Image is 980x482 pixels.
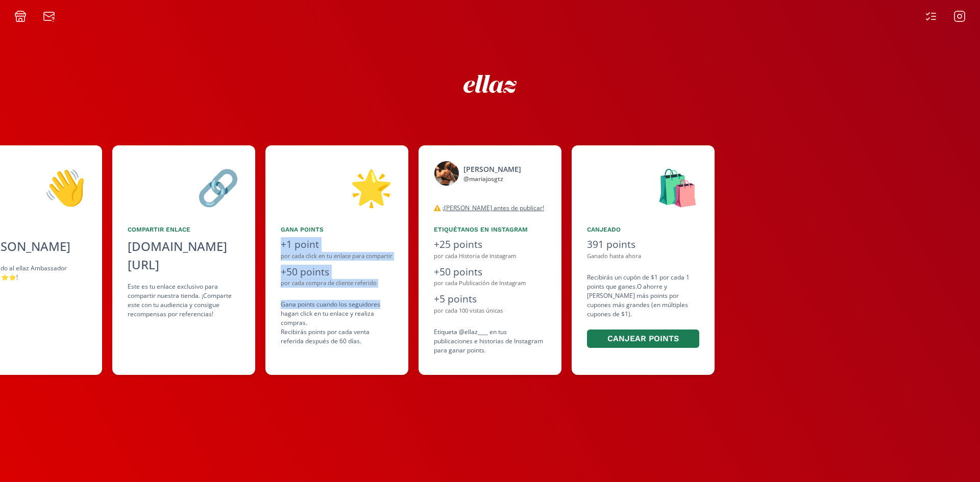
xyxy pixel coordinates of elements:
div: por cada 100 vistas únicas [434,307,546,315]
div: Compartir Enlace [128,225,240,234]
img: ew9eVGDHp6dD [463,75,517,93]
div: Canjeado [587,225,699,234]
img: 525050199_18512760718046805_4512899896718383322_n.jpg [434,161,459,186]
div: Gana points [281,225,393,234]
div: +50 points [434,265,546,280]
div: Este es tu enlace exclusivo para compartir nuestra tienda. ¡Comparte este con tu audiencia y cons... [128,282,240,319]
div: Recibirás un cupón de $1 por cada 1 points que ganes. O ahorre y [PERSON_NAME] más points por cup... [587,273,699,350]
u: ¡[PERSON_NAME] antes de publicar! [443,204,544,212]
div: por cada Historia de Instagram [434,252,546,261]
div: 🛍️ [587,161,699,213]
div: Etiquétanos en Instagram [434,225,546,234]
div: +5 points [434,292,546,307]
div: 391 points [587,237,699,252]
div: por cada Publicación de Instagram [434,279,546,288]
div: por cada click en tu enlace para compartir [281,252,393,261]
div: @ mariajosgtz [463,174,521,184]
div: +50 points [281,265,393,280]
div: por cada compra de cliente referido [281,279,393,288]
button: Canjear points [587,329,699,348]
div: Ganado hasta ahora [587,252,699,261]
div: [DOMAIN_NAME][URL] [128,237,240,274]
div: [PERSON_NAME] [463,164,521,174]
div: 🔗 [128,161,240,213]
div: Gana points cuando los seguidores hagan click en tu enlace y realiza compras . Recibirás points p... [281,300,393,346]
div: Etiqueta @ellaz____ en tus publicaciones e historias de Instagram para ganar points. [434,327,546,355]
div: +25 points [434,237,546,252]
div: 🌟 [281,161,393,213]
div: +1 point [281,237,393,252]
